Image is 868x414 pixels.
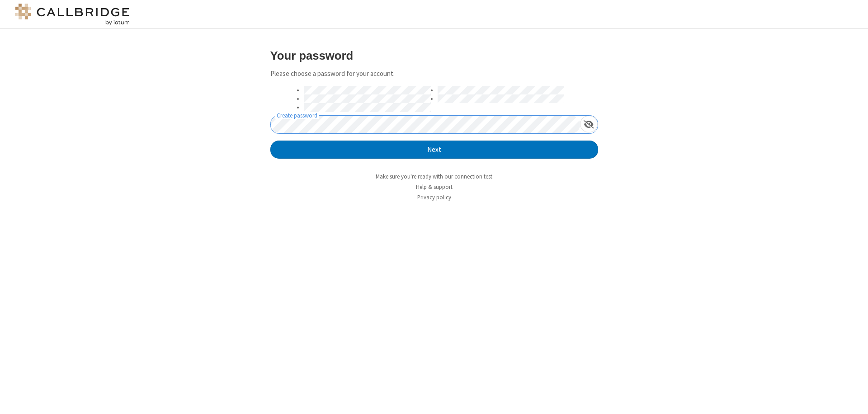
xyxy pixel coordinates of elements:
p: Please choose a password for your account. [270,69,598,79]
div: Show password [580,116,598,132]
button: Next [270,141,598,159]
img: logo@2x.png [14,4,131,25]
a: Privacy policy [417,193,451,201]
a: Help & support [416,183,453,191]
h3: Your password [270,49,598,62]
a: Make sure you're ready with our connection test [376,173,492,180]
input: Create password [271,116,580,133]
